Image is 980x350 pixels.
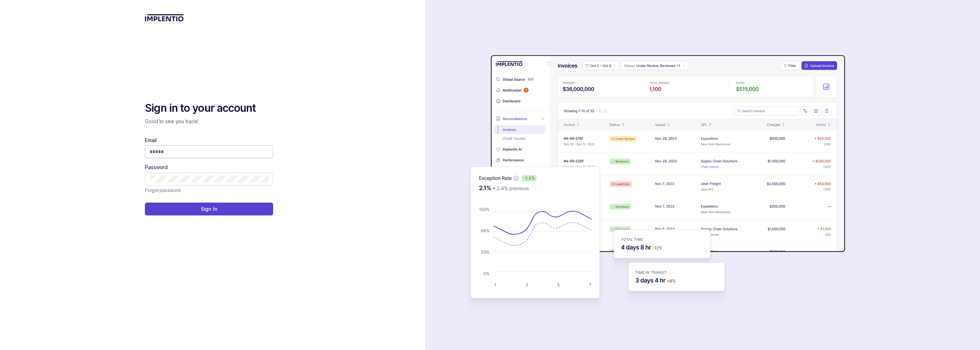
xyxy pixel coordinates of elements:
a: Link Forgot password [145,187,180,194]
img: signin-background.svg [445,33,848,318]
h2: Sign in to your account [145,101,273,115]
button: Sign In [145,203,273,215]
label: Password [145,164,168,171]
p: Sign In [201,205,218,213]
img: logo [145,14,184,21]
label: Email [145,137,156,144]
p: Forgot password [145,187,180,194]
p: Good to see you back! [145,118,273,125]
